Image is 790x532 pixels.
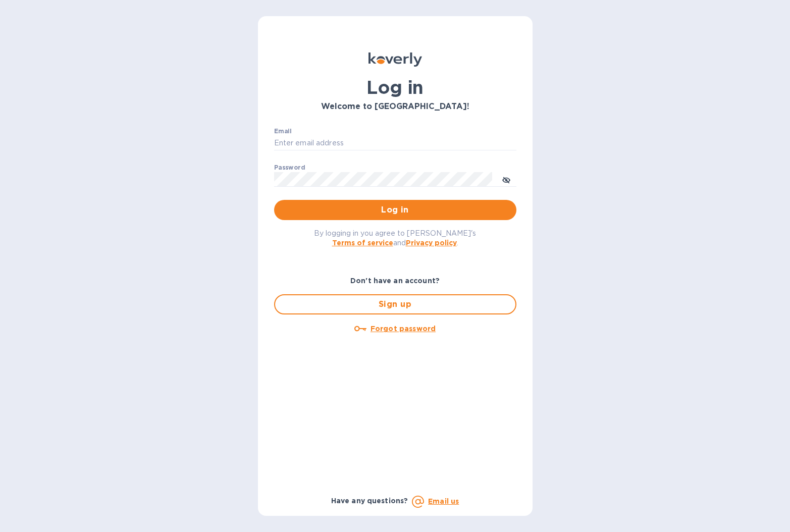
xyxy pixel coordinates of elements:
[331,497,408,505] b: Have any questions?
[274,77,516,98] h1: Log in
[496,169,516,189] button: toggle password visibility
[332,239,393,247] a: Terms of service
[428,497,459,505] a: Email us
[274,200,516,220] button: Log in
[274,136,516,151] input: Enter email address
[274,294,516,314] button: Sign up
[406,239,457,247] a: Privacy policy
[274,128,292,134] label: Email
[368,52,422,67] img: Koverly
[283,298,507,310] span: Sign up
[282,204,508,216] span: Log in
[274,102,516,112] h3: Welcome to [GEOGRAPHIC_DATA]!
[371,325,436,333] u: Forgot password
[350,277,440,285] b: Don't have an account?
[274,165,305,171] label: Password
[314,229,476,247] span: By logging in you agree to [PERSON_NAME]'s and .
